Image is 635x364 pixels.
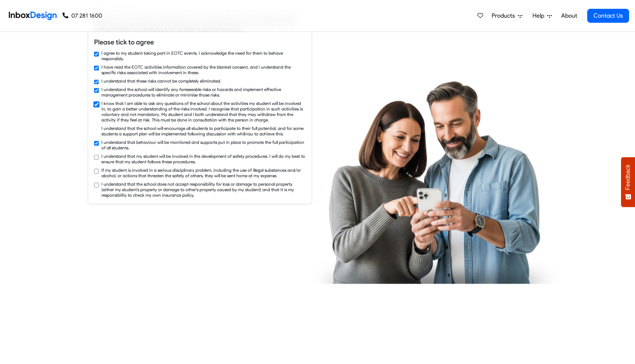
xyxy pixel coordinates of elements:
[101,167,306,178] label: If my student is involved in a serious disciplinary problem, including the use of illegal substan...
[101,139,306,150] label: I understand that behaviour will be monitored and supports put in place to promote the full parti...
[101,50,306,61] label: I agree to my student taking part in EOTC events. I acknowledge the need for them to behave respo...
[101,87,306,98] label: I understand the school will identify any foreseeable risks or hazards and implement effective ma...
[62,11,102,20] a: 07 281 1600
[492,11,518,20] span: Products
[101,153,306,164] label: I understand that my student will be involved in the development of safety procedures. I will do ...
[559,8,579,23] a: About
[621,157,635,207] button: Feedback - Show survey
[489,8,525,23] a: Products
[530,8,555,23] a: Help
[101,125,306,136] label: I understand that the school will encourage all students to participate to their full potential, ...
[532,11,547,20] span: Help
[101,181,306,198] label: I understand that the school does not accept responsibility for loss or damage to personal proper...
[625,164,631,190] span: Feedback
[101,78,221,84] label: I understand that these risks cannot be completely eliminated.
[94,37,306,47] h6: Please tick to agree
[587,9,629,23] a: Contact Us
[309,80,561,284] img: parents_using_phone.png
[101,64,306,75] label: I have read the EOTC activities information covered by the blanket consent, and I understand the ...
[101,101,306,123] label: I know that I am able to ask any questions of the school about the activities my student will be ...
